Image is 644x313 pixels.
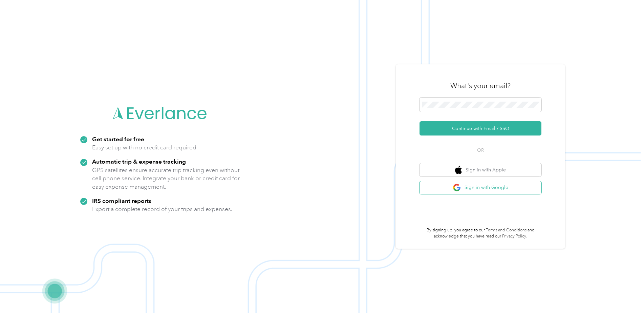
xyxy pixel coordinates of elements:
[92,197,151,204] strong: IRS compliant reports
[502,234,526,239] a: Privacy Policy
[92,135,144,143] strong: Get started for free
[420,181,541,194] button: google logoSign in with Google
[486,228,527,233] a: Terms and Conditions
[420,121,541,135] button: Continue with Email / SSO
[450,81,511,90] h3: What's your email?
[453,184,461,192] img: google logo
[606,275,644,313] iframe: Everlance-gr Chat Button Frame
[420,227,541,239] p: By signing up, you agree to our and acknowledge that you have read our .
[92,205,232,213] p: Export a complete record of your trips and expenses.
[92,166,240,191] p: GPS satellites ensure accurate trip tracking even without cell phone service. Integrate your bank...
[455,166,462,174] img: apple logo
[420,163,541,176] button: apple logoSign in with Apple
[469,147,492,154] span: OR
[92,158,186,165] strong: Automatic trip & expense tracking
[92,143,196,152] p: Easy set up with no credit card required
